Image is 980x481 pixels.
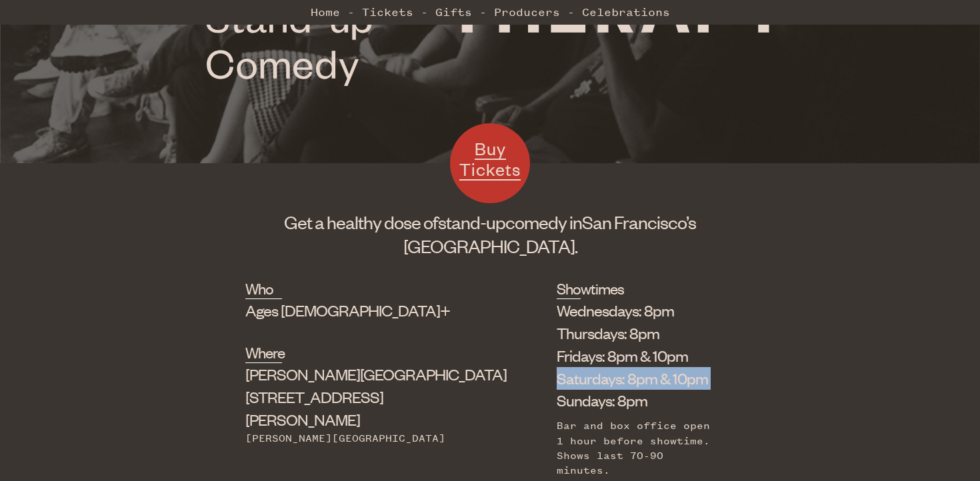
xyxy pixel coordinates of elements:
li: Sundays: 8pm [557,389,715,412]
li: Thursdays: 8pm [557,322,715,344]
h1: Get a healthy dose of comedy in [245,210,735,258]
span: stand-up [438,211,505,233]
span: Buy Tickets [459,137,521,181]
span: San Francisco’s [582,211,696,233]
h2: Where [245,342,282,363]
h2: Showtimes [557,278,581,299]
li: Wednesdays: 8pm [557,299,715,322]
li: Fridays: 8pm & 10pm [557,344,715,367]
a: Buy Tickets [450,123,530,203]
div: [STREET_ADDRESS][PERSON_NAME] [245,363,491,430]
div: Ages [DEMOGRAPHIC_DATA]+ [245,299,491,322]
span: [PERSON_NAME][GEOGRAPHIC_DATA] [245,364,507,384]
li: Saturdays: 8pm & 10pm [557,367,715,390]
h2: Who [245,278,282,299]
div: [PERSON_NAME][GEOGRAPHIC_DATA] [245,431,491,446]
span: [GEOGRAPHIC_DATA]. [403,235,577,257]
div: Bar and box office open 1 hour before showtime. Shows last 70-90 minutes. [557,418,715,478]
